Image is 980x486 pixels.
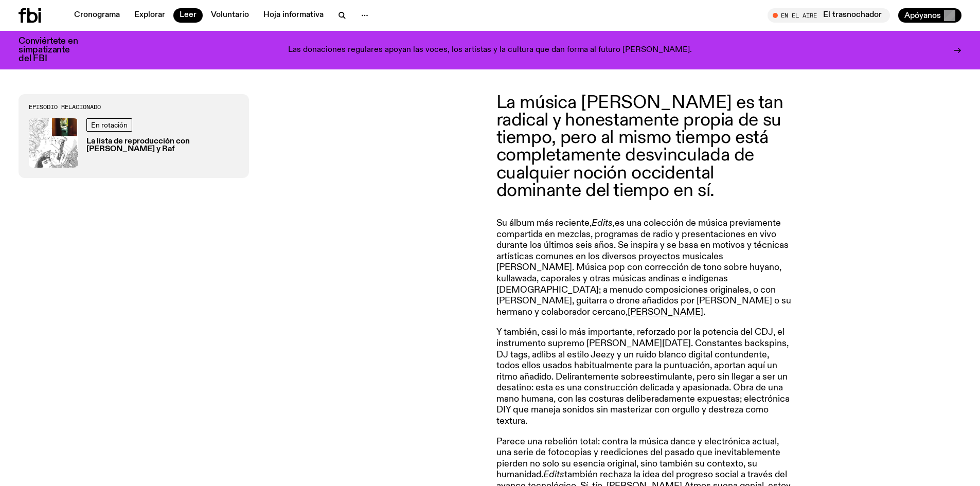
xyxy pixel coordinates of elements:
[496,94,783,200] font: La música [PERSON_NAME] es tan radical y honestamente propia de su tiempo, pero al mismo tiempo e...
[128,8,171,23] a: Explorar
[543,470,564,479] font: Edits
[205,8,255,23] a: Voluntario
[496,219,592,228] font: Su álbum más reciente,
[592,219,615,228] font: Edits,
[29,118,239,168] a: En rotaciónLa lista de reproducción con [PERSON_NAME] y Raf
[257,8,330,23] a: Hoja informativa
[898,8,961,23] button: Apóyanos
[74,11,120,19] font: Cronograma
[263,11,324,19] font: Hoja informativa
[86,137,190,153] font: La lista de reproducción con [PERSON_NAME] y Raf
[496,219,791,317] font: es una colección de música previamente compartida en mezclas, programas de radio y presentaciones...
[768,8,890,23] button: En el aireEl trasnochador
[211,11,249,19] font: Voluntario
[68,8,126,23] a: Cronograma
[703,308,705,317] font: .
[29,103,101,111] font: Episodio relacionado
[180,11,197,19] font: Leer
[173,8,203,23] a: Leer
[19,37,78,63] font: Conviértete en simpatizante del FBI
[496,328,790,426] font: Y también, casi lo más importante, reforzado por la potencia del CDJ, el instrumento supremo [PER...
[496,437,780,480] font: Parece una rebelión total: contra la música dance y electrónica actual, una serie de fotocopias y...
[134,11,165,19] font: Explorar
[288,46,692,54] font: Las donaciones regulares apoyan las voces, los artistas y la cultura que dan forma al futuro [PER...
[904,12,941,20] font: Apóyanos
[628,308,703,317] a: [PERSON_NAME]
